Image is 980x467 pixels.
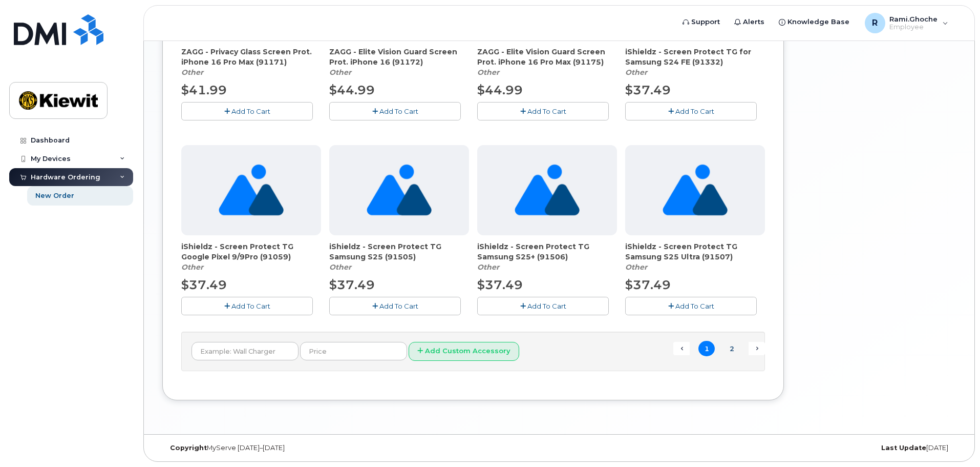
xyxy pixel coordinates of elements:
span: $37.49 [477,277,523,292]
div: [DATE] [691,444,956,452]
em: Other [477,68,499,77]
div: ZAGG - Elite Vision Guard Screen Prot. iPhone 16 (91172) [329,47,469,77]
a: Support [675,12,727,32]
img: no_image_found-2caef05468ed5679b831cfe6fc140e25e0c280774317ffc20a367ab7fd17291e.png [663,145,728,235]
em: Other [329,68,351,77]
em: Other [181,68,203,77]
span: Alerts [743,17,764,27]
em: Other [625,262,647,272]
span: Add To Cart [527,107,566,115]
img: no_image_found-2caef05468ed5679b831cfe6fc140e25e0c280774317ffc20a367ab7fd17291e.png [219,145,284,235]
button: Add To Cart [329,297,461,315]
div: ZAGG - Privacy Glass Screen Prot. iPhone 16 Pro Max (91171) [181,47,321,77]
button: Add To Cart [625,297,757,315]
div: iShieldz - Screen Protect TG Samsung S25 (91505) [329,241,469,272]
span: $44.99 [477,83,523,97]
span: $37.49 [181,277,227,292]
button: Add To Cart [181,297,313,315]
strong: Copyright [170,444,207,452]
span: $41.99 [181,83,227,97]
span: ZAGG - Privacy Glass Screen Prot. iPhone 16 Pro Max (91171) [181,47,321,67]
span: Add To Cart [675,302,714,310]
div: iShieldz - Screen Protect TG for Samsung S24 FE (91332) [625,47,765,77]
span: $44.99 [329,83,375,97]
span: Rami.Ghoche [889,15,938,23]
div: Rami.Ghoche [858,13,955,33]
button: Add To Cart [181,102,313,120]
em: Other [625,68,647,77]
span: $37.49 [625,83,671,97]
div: iShieldz - Screen Protect TG Samsung S25+ (91506) [477,241,617,272]
input: Price [300,342,407,360]
button: Add To Cart [477,297,609,315]
span: Add To Cart [231,107,270,115]
span: Employee [889,23,938,31]
span: Add To Cart [231,302,270,310]
strong: Last Update [881,444,926,452]
img: no_image_found-2caef05468ed5679b831cfe6fc140e25e0c280774317ffc20a367ab7fd17291e.png [515,145,580,235]
span: Add To Cart [675,107,714,115]
span: R [872,17,878,29]
button: Add To Cart [329,102,461,120]
span: Knowledge Base [787,17,849,27]
div: MyServe [DATE]–[DATE] [162,444,427,452]
button: Add To Cart [477,102,609,120]
span: iShieldz - Screen Protect TG Google Pixel 9/9Pro (91059) [181,241,321,262]
span: Add To Cart [527,302,566,310]
span: iShieldz - Screen Protect TG Samsung S25 (91505) [329,241,469,262]
em: Other [329,262,351,272]
iframe: Messenger Launcher [935,422,972,459]
span: $37.49 [625,277,671,292]
img: no_image_found-2caef05468ed5679b831cfe6fc140e25e0c280774317ffc20a367ab7fd17291e.png [367,145,432,235]
a: Knowledge Base [772,12,857,32]
span: iShieldz - Screen Protect TG Samsung S25 Ultra (91507) [625,241,765,262]
span: $37.49 [329,277,375,292]
div: iShieldz - Screen Protect TG Google Pixel 9/9Pro (91059) [181,241,321,272]
span: Support [691,17,720,27]
span: ← Previous [673,342,690,355]
em: Other [477,262,499,272]
div: iShieldz - Screen Protect TG Samsung S25 Ultra (91507) [625,241,765,272]
span: iShieldz - Screen Protect TG for Samsung S24 FE (91332) [625,47,765,67]
em: Other [181,262,203,272]
a: Alerts [727,12,772,32]
span: 1 [698,341,715,357]
span: ZAGG - Elite Vision Guard Screen Prot. iPhone 16 Pro Max (91175) [477,47,617,67]
button: Add To Cart [625,102,757,120]
span: ZAGG - Elite Vision Guard Screen Prot. iPhone 16 (91172) [329,47,469,67]
a: Next → [749,342,765,355]
input: Example: Wall Charger [191,342,299,360]
div: ZAGG - Elite Vision Guard Screen Prot. iPhone 16 Pro Max (91175) [477,47,617,77]
a: 2 [723,341,740,357]
span: Add To Cart [379,302,418,310]
button: Add Custom Accessory [409,342,519,361]
span: Add To Cart [379,107,418,115]
span: iShieldz - Screen Protect TG Samsung S25+ (91506) [477,241,617,262]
